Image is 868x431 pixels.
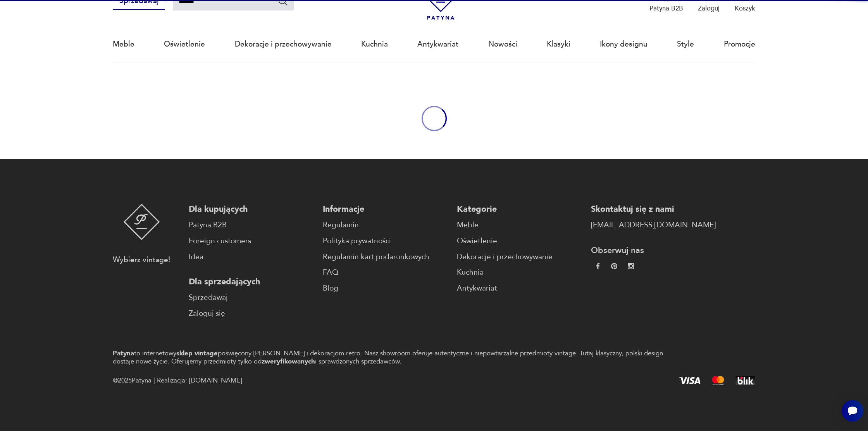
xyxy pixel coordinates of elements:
[235,26,332,62] a: Dekoracje i przechowywanie
[595,263,601,269] img: da9060093f698e4c3cedc1453eec5031.webp
[735,376,755,385] img: BLIK
[153,375,155,386] div: |
[113,254,170,266] p: Wybierz vintage!
[323,251,448,263] a: Regulamin kart podarunkowych
[712,376,724,385] img: Mastercard
[323,220,448,231] a: Regulamin
[611,263,617,269] img: 37d27d81a828e637adc9f9cb2e3d3a8a.webp
[677,26,694,62] a: Style
[361,26,388,62] a: Kuchnia
[842,400,863,422] iframe: Smartsupp widget button
[679,377,701,384] img: Visa
[417,26,458,62] a: Antykwariat
[724,26,755,62] a: Promocje
[176,349,218,358] strong: sklep vintage
[113,349,134,358] strong: Patyna
[698,4,720,13] p: Zaloguj
[262,357,315,366] strong: zweryfikowanych
[189,251,313,263] a: Idea
[123,204,160,240] img: Patyna - sklep z meblami i dekoracjami vintage
[600,26,648,62] a: Ikony designu
[591,204,716,215] p: Skontaktuj się z nami
[189,220,313,231] a: Patyna B2B
[189,204,313,215] p: Dla kupujących
[113,375,152,386] span: @ 2025 Patyna
[457,220,582,231] a: Meble
[157,375,242,386] span: Realizacja:
[457,283,582,294] a: Antykwariat
[189,235,313,247] a: Foreign customers
[323,267,448,278] a: FAQ
[113,349,685,366] p: to internetowy poświęcony [PERSON_NAME] i dekoracjom retro. Nasz showroom oferuje autentyczne i n...
[457,204,582,215] p: Kategorie
[591,220,716,231] a: [EMAIL_ADDRESS][DOMAIN_NAME]
[323,283,448,294] a: Blog
[457,267,582,278] a: Kuchnia
[323,204,448,215] p: Informacje
[457,251,582,263] a: Dekoracje i przechowywanie
[591,245,716,256] p: Obserwuj nas
[323,235,448,247] a: Polityka prywatności
[649,4,683,13] p: Patyna B2B
[547,26,570,62] a: Klasyki
[164,26,205,62] a: Oświetlenie
[189,276,313,287] p: Dla sprzedających
[628,263,634,269] img: c2fd9cf7f39615d9d6839a72ae8e59e5.webp
[457,235,582,247] a: Oświetlenie
[189,376,242,385] a: [DOMAIN_NAME]
[113,26,134,62] a: Meble
[735,4,755,13] p: Koszyk
[189,308,313,319] a: Zaloguj się
[189,292,313,303] a: Sprzedawaj
[488,26,517,62] a: Nowości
